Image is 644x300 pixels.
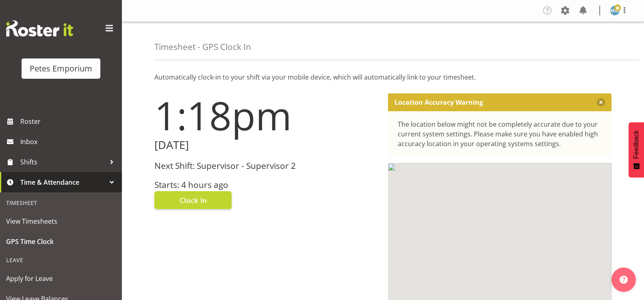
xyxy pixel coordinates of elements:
h1: 1:18pm [154,93,378,137]
h2: [DATE] [154,139,378,151]
a: GPS Time Clock [2,231,120,252]
img: help-xxl-2.png [620,276,628,284]
a: View Timesheets [2,211,120,231]
h3: Next Shift: Supervisor - Supervisor 2 [154,161,378,171]
div: Timesheet [2,194,120,211]
span: Apply for Leave [6,272,116,285]
span: Feedback [633,130,640,159]
span: GPS Time Clock [6,235,116,248]
h4: Timesheet - GPS Clock In [154,42,251,52]
span: Roster [20,115,118,127]
button: Feedback - Show survey [629,122,644,177]
span: Clock In [180,195,207,205]
a: Apply for Leave [2,268,120,289]
img: mandy-mosley3858.jpg [610,6,620,15]
span: Time & Attendance [20,176,106,188]
div: The location below might not be completely accurate due to your current system settings. Please m... [398,119,602,149]
img: Rosterit website logo [6,20,73,37]
span: View Timesheets [6,215,116,227]
button: Close message [597,98,605,106]
button: Clock In [154,191,232,209]
h3: Starts: 4 hours ago [154,180,378,190]
p: Automatically clock-in to your shift via your mobile device, which will automatically link to you... [154,72,611,82]
span: Shifts [20,156,106,168]
p: Location Accuracy Warning [395,98,483,106]
span: Inbox [20,136,118,148]
div: Leave [2,252,120,268]
div: Petes Emporium [30,63,92,75]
